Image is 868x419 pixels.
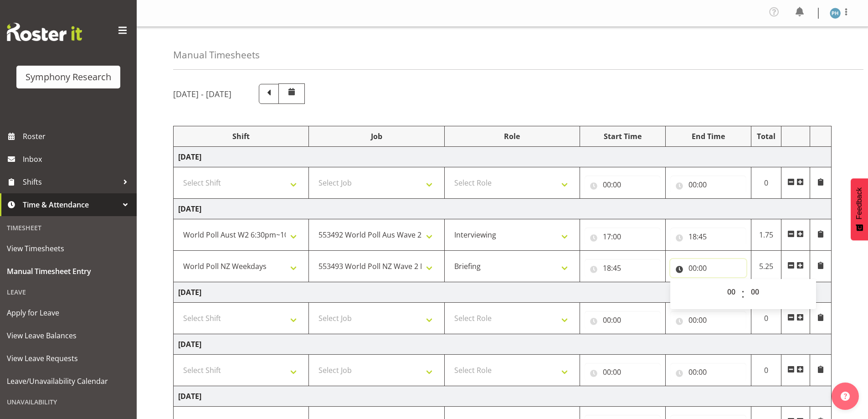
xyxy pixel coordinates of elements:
[174,334,832,355] td: [DATE]
[741,283,745,305] span: :
[855,187,863,219] span: Feedback
[23,175,118,189] span: Shifts
[841,392,850,401] img: help-xxl-2.png
[174,199,832,219] td: [DATE]
[178,131,304,142] div: Shift
[585,259,661,277] input: Click to select...
[23,198,118,212] span: Time & Attendance
[26,70,111,84] div: Symphony Research
[173,89,231,99] h5: [DATE] - [DATE]
[173,50,260,60] h4: Manual Timesheets
[670,363,746,381] input: Click to select...
[2,347,134,370] a: View Leave Requests
[585,131,661,142] div: Start Time
[449,131,575,142] div: Role
[585,176,661,194] input: Click to select...
[2,301,134,324] a: Apply for Leave
[751,251,781,282] td: 5.25
[7,306,130,320] span: Apply for Leave
[7,352,130,365] span: View Leave Requests
[313,131,439,142] div: Job
[751,219,781,251] td: 1.75
[751,355,781,386] td: 0
[7,242,130,255] span: View Timesheets
[7,374,130,388] span: Leave/Unavailability Calendar
[756,131,777,142] div: Total
[851,178,868,240] button: Feedback - Show survey
[751,167,781,199] td: 0
[2,283,134,301] div: Leave
[174,386,832,407] td: [DATE]
[2,324,134,347] a: View Leave Balances
[751,303,781,334] td: 0
[7,23,82,41] img: Rosterit website logo
[174,282,832,303] td: [DATE]
[670,131,746,142] div: End Time
[2,237,134,260] a: View Timesheets
[174,147,832,167] td: [DATE]
[23,129,132,143] span: Roster
[670,228,746,246] input: Click to select...
[585,363,661,381] input: Click to select...
[830,8,841,19] img: paul-hitchfield1916.jpg
[23,152,132,166] span: Inbox
[7,264,130,278] span: Manual Timesheet Entry
[2,370,134,393] a: Leave/Unavailability Calendar
[670,259,746,277] input: Click to select...
[585,311,661,329] input: Click to select...
[2,393,134,411] div: Unavailability
[7,329,130,342] span: View Leave Balances
[2,260,134,283] a: Manual Timesheet Entry
[585,228,661,246] input: Click to select...
[670,176,746,194] input: Click to select...
[670,311,746,329] input: Click to select...
[2,218,134,237] div: Timesheet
